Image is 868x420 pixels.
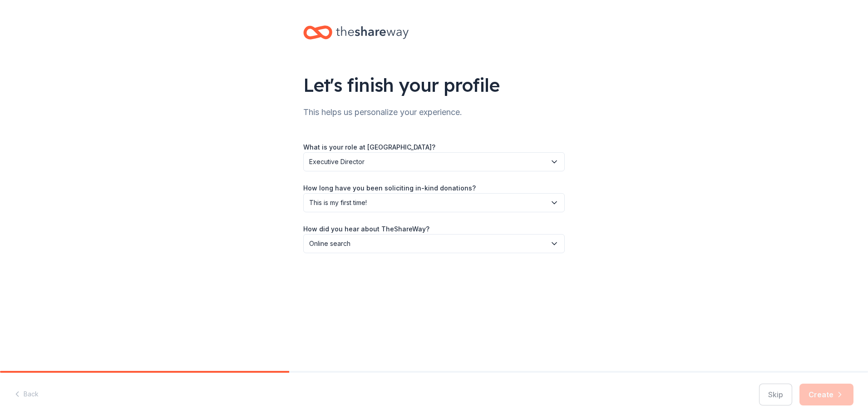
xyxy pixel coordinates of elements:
button: Online search [303,234,565,253]
span: This is my first time! [309,197,546,208]
button: This is my first time! [303,193,565,212]
span: Executive Director [309,156,546,167]
span: Online search [309,238,546,249]
label: What is your role at [GEOGRAPHIC_DATA]? [303,143,435,152]
button: Executive Director [303,152,565,171]
div: Let's finish your profile [303,72,565,98]
div: This helps us personalize your experience. [303,105,565,120]
label: How did you hear about TheShareWay? [303,225,429,234]
label: How long have you been soliciting in-kind donations? [303,184,476,193]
